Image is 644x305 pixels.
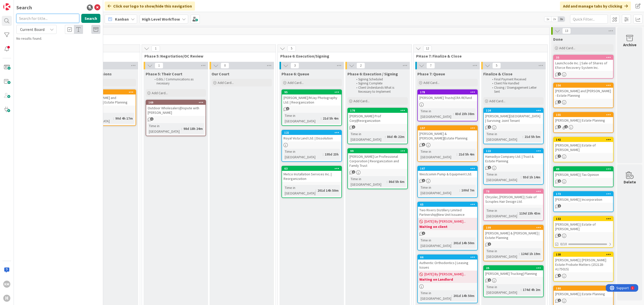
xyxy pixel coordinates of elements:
[417,71,445,76] span: Phase 7: Queue
[16,36,100,41] div: No results found.
[218,80,234,85] span: Add Card...
[556,253,613,256] div: 138
[420,90,477,94] div: 178
[484,149,543,153] div: 122
[418,126,477,130] div: 157
[20,27,45,32] span: Current Board
[484,189,543,194] div: 78
[553,216,614,248] a: 132[PERSON_NAME] | Estate of [PERSON_NAME]0/10
[155,63,163,69] span: 1
[353,99,370,103] span: Add Card...
[419,224,476,229] b: Waiting on client
[553,191,614,212] a: 173[PERSON_NAME] | Incorporation
[486,149,543,153] div: 122
[418,202,477,218] div: 65Two Rivers Distillery Limited Partnership|New Unit Issuance
[489,86,543,94] li: Closing / Disengagement Letter Sent
[419,185,459,196] div: Time in [GEOGRAPHIC_DATA]
[556,138,613,141] div: 142
[554,291,613,297] div: [PERSON_NAME] | Estate Planning
[418,171,477,177] div: Westcomm Pump & Equipment Ltd.
[488,166,491,169] span: 5
[417,89,478,121] a: 178[PERSON_NAME] Trusts|CRA REfundTime in [GEOGRAPHIC_DATA]:83d 23h 38m
[554,217,613,221] div: 132
[452,240,476,246] div: 201d 14h 50m
[115,16,129,22] span: Kanban
[348,108,407,124] div: 176[PERSON_NAME] Prof Corp|Reorganization
[558,274,561,277] span: 4
[212,71,229,76] span: Our Court
[418,202,477,207] div: 65
[353,86,407,94] li: Client Understands What is Necessary to Implement
[556,287,613,290] div: 180
[16,14,79,23] input: Search for title...
[553,252,614,282] a: 138[PERSON_NAME] | [PERSON_NAME] Estate Probate Matters (252128-A175015)
[485,248,519,259] div: Time in [GEOGRAPHIC_DATA]
[553,166,614,187] a: 49[PERSON_NAME] | Tax Opinion
[558,125,561,128] span: 5
[288,80,304,85] span: Add Card...
[554,113,613,124] div: 155[PERSON_NAME] | Estate Planning
[282,166,341,182] div: 63Metco Installation Services Inc. | Reorganization
[559,46,575,50] span: Add Card...
[486,190,543,193] div: 78
[350,149,407,153] div: 99
[282,171,341,182] div: Metco Installation Services Inc. | Reorganization
[556,113,613,117] div: 155
[484,113,543,124] div: [PERSON_NAME][GEOGRAPHIC_DATA] | Surviving Joint Tenant
[352,170,355,174] span: 2
[554,55,613,71] div: 35Launchcode Inc. | Sale of Shares of Eforce Recovery System Inc.
[521,174,542,180] div: 93d 1h 14m
[76,90,136,94] div: 149
[348,108,407,113] div: 176
[554,192,613,203] div: 173[PERSON_NAME] | Incorporation
[387,179,387,184] span: :
[484,108,543,113] div: 124
[150,117,153,121] span: 1
[483,148,544,185] a: 122Hamadiya Company Ltd. | Trust & Estate PlanningTime in [GEOGRAPHIC_DATA]:93d 1h 14m
[16,4,32,11] div: Search
[26,2,27,6] div: 1
[423,45,432,52] span: 12
[492,63,501,69] span: 5
[281,166,342,198] a: 63Metco Installation Services Inc. | ReorganizationTime in [GEOGRAPHIC_DATA]:201d 14h 50m
[553,83,614,108] a: 156[PERSON_NAME] and [PERSON_NAME] - Estate Planning
[315,188,316,193] span: :
[554,117,613,124] div: [PERSON_NAME] | Estate Planning
[144,54,269,59] span: Phase 5: Negotiation/OC Review
[284,185,315,196] div: Time in [GEOGRAPHIC_DATA]
[554,55,613,60] div: 35
[560,241,567,247] span: 0/10
[152,91,168,95] span: Add Card...
[282,90,341,106] div: 95[PERSON_NAME]/MJay Photography Ltd. | Reorganization
[353,81,407,85] li: Signing Complete
[146,100,206,136] a: 169Outdoor Wholesalers|Dispute with [PERSON_NAME]Time in [GEOGRAPHIC_DATA]:98d 18h 24m
[488,242,491,246] span: 1
[486,226,543,229] div: 109
[387,179,406,184] div: 86d 5h 6m
[553,55,614,79] a: 35Launchcode Inc. | Sale of Shares of Eforce Recovery System Inc.
[544,17,551,22] span: 1x
[553,112,614,133] a: 155[PERSON_NAME] | Estate Planning
[181,126,182,131] span: :
[281,71,309,76] span: Phase 6: Queue
[484,194,543,205] div: Chrysler, [PERSON_NAME] | Sale of Scruples Hair Design Ltd.
[386,134,406,139] div: 86d 4h 22m
[521,287,542,292] div: 174d 4h 2m
[483,225,544,261] a: 109[PERSON_NAME] & [PERSON_NAME] | Estate PlanningTime in [GEOGRAPHIC_DATA]:124d 1h 19m
[418,255,477,260] div: 66
[418,207,477,218] div: Two Rivers Distillery Limited Partnership|New Unit Issuance
[520,251,542,257] div: 124d 1h 19m
[349,176,387,187] div: Time in [GEOGRAPHIC_DATA]
[282,135,341,141] div: Royal Vista Land Ltd. | Dissolution
[419,290,451,301] div: Time in [GEOGRAPHIC_DATA]
[418,94,477,101] div: [PERSON_NAME] Trusts|CRA REfund
[417,202,478,250] a: 65Two Rivers Distillery Limited Partnership|New Unit Issuance[DATE] By [PERSON_NAME]...Waiting on...
[356,63,365,69] span: 2
[419,237,451,248] div: Time in [GEOGRAPHIC_DATA]
[424,219,466,224] span: [DATE] By [PERSON_NAME]...
[451,293,452,298] span: :
[554,167,613,178] div: 49[PERSON_NAME] | Tax Opinion
[76,94,136,106] div: Hop, [PERSON_NAME] and [PERSON_NAME] | Estate Planning
[484,270,543,277] div: [PERSON_NAME] Trucking| Planning
[323,151,324,157] span: :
